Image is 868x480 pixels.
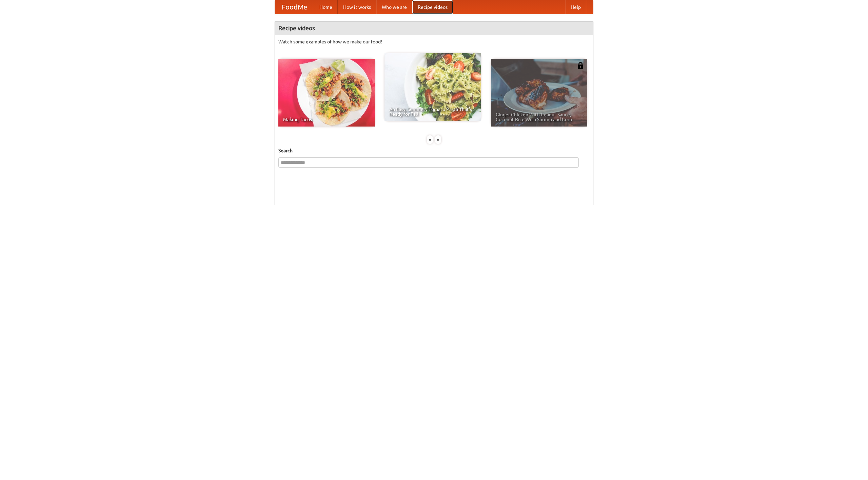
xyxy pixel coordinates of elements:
div: « [427,135,433,144]
a: Home [314,0,338,14]
img: 483408.png [577,62,584,69]
span: Making Tacos [283,117,370,122]
p: Watch some examples of how we make our food! [278,38,590,45]
span: An Easy, Summery Tomato Pasta That's Ready for Fall [389,107,476,116]
a: Who we are [376,0,412,14]
a: Making Tacos [278,59,375,127]
h4: Recipe videos [275,21,593,35]
a: Recipe videos [412,0,453,14]
a: FoodMe [275,0,314,14]
a: An Easy, Summery Tomato Pasta That's Ready for Fall [384,53,481,121]
a: How it works [338,0,376,14]
div: » [435,135,441,144]
h5: Search [278,147,590,154]
a: Help [565,0,586,14]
